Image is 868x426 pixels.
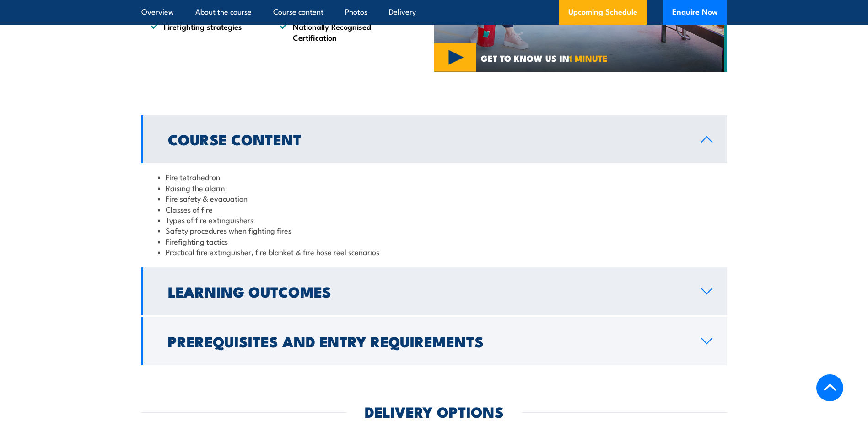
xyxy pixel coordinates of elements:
h2: DELIVERY OPTIONS [365,405,504,418]
li: Nationally Recognised Certification [280,21,392,43]
a: Course Content [141,115,727,163]
li: Practical fire extinguisher, fire blanket & fire hose reel scenarios [158,246,711,257]
li: Firefighting tactics [158,236,711,246]
li: Types of fire extinguishers [158,214,711,225]
h2: Prerequisites and Entry Requirements [168,335,686,347]
li: Firefighting strategies [151,21,263,43]
li: Classes of fire [158,204,711,214]
span: GET TO KNOW US IN [481,54,608,62]
strong: 1 MINUTE [569,51,608,64]
li: Fire safety & evacuation [158,193,711,203]
h2: Course Content [168,133,686,145]
li: Fire tetrahedron [158,171,711,182]
li: Safety procedures when fighting fires [158,225,711,235]
a: Learning Outcomes [141,267,727,315]
h2: Learning Outcomes [168,285,686,298]
li: Raising the alarm [158,182,711,193]
a: Prerequisites and Entry Requirements [141,317,727,365]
